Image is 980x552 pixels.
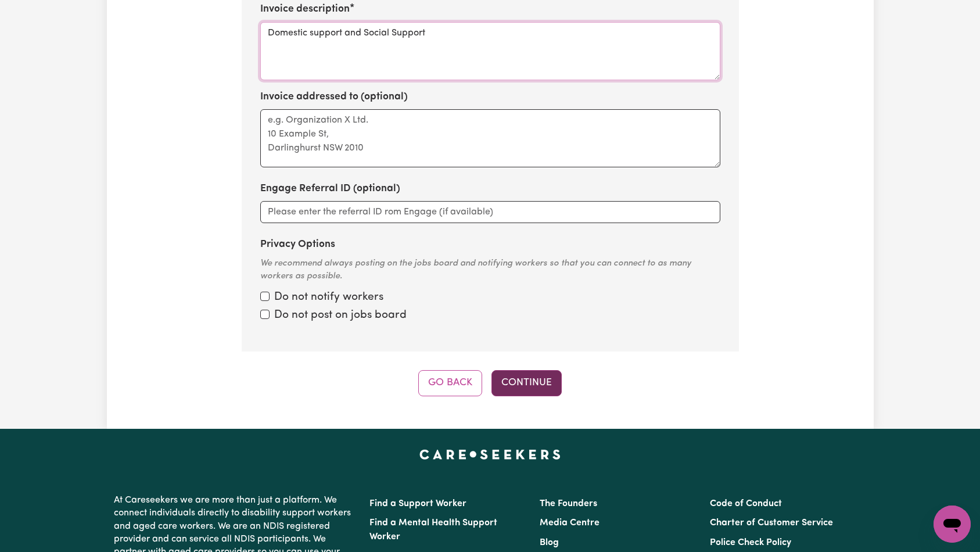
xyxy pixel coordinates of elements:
[710,538,791,547] a: Police Check Policy
[260,257,720,284] div: We recommend always posting on the jobs board and notifying workers so that you can connect to as...
[710,518,833,528] a: Charter of Customer Service
[710,499,782,508] a: Code of Conduct
[540,518,600,528] a: Media Centre
[418,370,482,396] button: Go Back
[369,518,497,542] a: Find a Mental Health Support Worker
[260,22,720,80] textarea: Domestic support and Social Support
[540,538,559,547] a: Blog
[540,499,597,508] a: The Founders
[260,201,720,223] input: Please enter the referral ID rom Engage (if available)
[934,506,971,543] iframe: Button to launch messaging window
[274,289,383,306] label: Do not notify workers
[260,2,350,17] label: Invoice description
[260,89,408,105] label: Invoice addressed to (optional)
[260,181,400,196] label: Engage Referral ID (optional)
[491,370,562,396] button: Continue
[369,499,466,508] a: Find a Support Worker
[274,307,407,324] label: Do not post on jobs board
[260,237,335,252] label: Privacy Options
[419,450,561,459] a: Careseekers home page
